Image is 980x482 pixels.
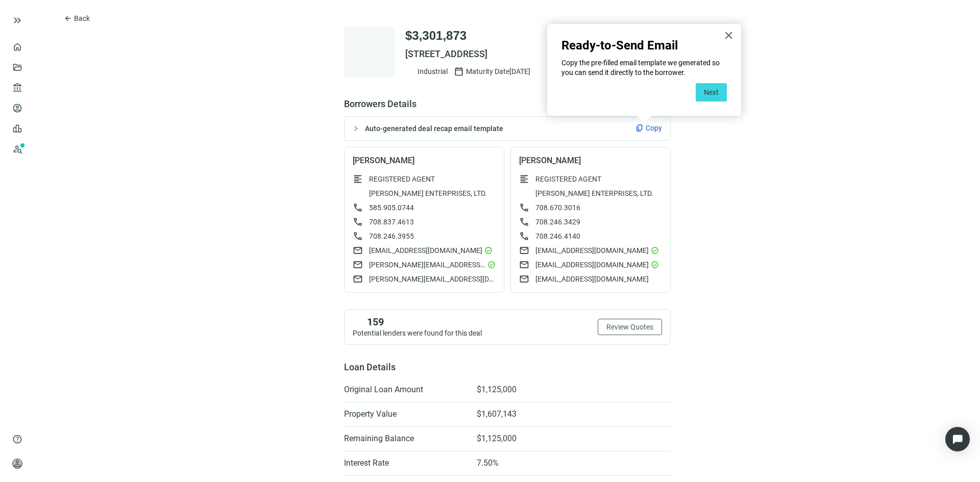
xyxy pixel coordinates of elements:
[369,245,482,256] span: [EMAIL_ADDRESS][DOMAIN_NAME]
[12,434,22,444] span: help
[646,123,662,133] span: Copy
[519,217,529,227] span: call
[696,83,727,102] button: Next
[353,217,363,227] span: call
[344,98,671,110] span: Borrowers Details
[344,409,467,419] span: Property Value
[369,260,485,270] span: [PERSON_NAME][EMAIL_ADDRESS][DOMAIN_NAME]
[344,434,467,444] span: Remaining Balance
[353,231,363,241] span: call
[369,188,487,198] span: [PERSON_NAME] ENTERPRISES, LTD.
[635,124,644,132] span: content_copy
[535,232,580,240] span: 708.246.4140
[484,246,493,255] span: check_circle
[535,174,601,184] span: REGISTERED AGENT
[405,48,671,60] span: [STREET_ADDRESS]
[367,316,384,328] span: 159
[353,202,363,213] span: call
[535,260,649,270] span: [EMAIL_ADDRESS][DOMAIN_NAME]
[487,261,496,269] span: check_circle
[519,245,529,256] span: mail
[519,156,662,166] span: [PERSON_NAME]
[344,458,467,468] span: Interest Rate
[519,174,529,184] span: format_align_left
[561,58,727,78] p: Copy the pre-filled email template we generated so you can send it directly to the borrower.
[535,218,580,226] span: 708.246.3429
[519,231,529,241] span: call
[519,202,529,213] span: call
[519,274,529,284] span: mail
[724,27,733,43] button: Close
[353,156,496,166] span: [PERSON_NAME]
[344,362,396,372] span: Loan Details
[651,246,659,255] span: check_circle
[353,125,359,132] span: collapsed
[369,204,414,212] span: 585.905.0744
[535,204,580,212] span: 708.670.3016
[454,66,464,77] span: calendar_today
[353,260,363,270] span: mail
[353,329,482,337] span: Potential lenders were found for this deal
[466,66,530,77] span: Maturity Date [DATE]
[519,260,529,270] span: mail
[64,14,72,22] span: arrow_back
[12,459,22,469] span: person
[477,458,499,468] span: 7.50%
[418,66,448,77] span: Industrial
[477,409,517,419] span: $1,607,143
[945,427,970,451] div: Open Intercom Messenger
[11,14,23,27] span: keyboard_double_arrow_right
[535,188,653,198] span: [PERSON_NAME] ENTERPRISES, LTD.
[369,218,414,226] span: 708.837.4613
[74,14,90,22] span: Back
[477,434,517,444] span: $1,125,000
[369,174,435,184] span: REGISTERED AGENT
[12,83,19,93] span: account_balance
[365,124,503,133] span: Auto-generated deal recap email template
[353,174,363,184] span: format_align_left
[477,385,517,395] span: $1,125,000
[369,274,496,284] span: [PERSON_NAME][EMAIL_ADDRESS][DOMAIN_NAME]
[353,274,363,284] span: mail
[606,323,653,331] span: Review Quotes
[344,385,467,395] span: Original Loan Amount
[561,38,727,53] h2: Ready-to-Send Email
[353,245,363,256] span: mail
[405,28,467,44] span: $3,301,873
[535,245,649,256] span: [EMAIL_ADDRESS][DOMAIN_NAME]
[369,232,414,240] span: 708.246.3955
[651,261,659,269] span: check_circle
[535,274,649,284] span: [EMAIL_ADDRESS][DOMAIN_NAME]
